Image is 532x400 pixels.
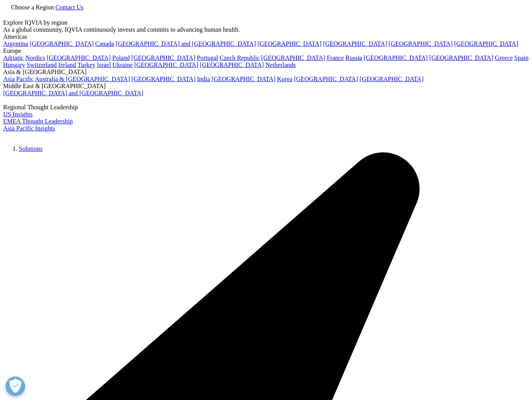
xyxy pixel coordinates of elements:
a: [GEOGRAPHIC_DATA] [323,40,387,47]
a: Turkey [77,62,95,68]
a: Israel [97,62,111,68]
div: Europe [3,47,529,54]
a: Canada [95,40,114,47]
a: Argentina [3,40,28,47]
a: EMEA Thought Leadership [3,118,73,125]
a: [GEOGRAPHIC_DATA] [261,54,325,61]
a: Contact Us [55,4,84,11]
a: [GEOGRAPHIC_DATA] [131,76,195,82]
a: [GEOGRAPHIC_DATA] [294,76,358,82]
div: Asia & [GEOGRAPHIC_DATA] [3,69,529,76]
a: [GEOGRAPHIC_DATA] [454,40,518,47]
a: Australia & [GEOGRAPHIC_DATA] [35,76,130,82]
a: [GEOGRAPHIC_DATA] [364,54,428,61]
a: Nordics [25,54,45,61]
a: Spain [514,54,528,61]
a: US Insights [3,111,33,118]
a: Asia Pacific [3,76,34,82]
a: Switzerland [27,62,56,68]
a: Asia Pacific Insights [3,125,55,132]
a: [GEOGRAPHIC_DATA] [30,40,94,47]
a: Korea [277,76,292,82]
a: Ukraine [113,62,133,68]
a: [GEOGRAPHIC_DATA] and [GEOGRAPHIC_DATA] [3,90,143,96]
a: Hungary [3,62,25,68]
a: [GEOGRAPHIC_DATA] and [GEOGRAPHIC_DATA] [116,40,256,47]
a: [GEOGRAPHIC_DATA] [47,54,111,61]
a: [GEOGRAPHIC_DATA] [200,62,264,68]
button: Open Preferences [5,376,25,396]
div: Explore IQVIA by region [3,19,529,26]
a: [GEOGRAPHIC_DATA] [257,40,321,47]
a: India [197,76,210,82]
div: Regional Thought Leadership [3,104,529,111]
div: Americas [3,33,529,40]
a: [GEOGRAPHIC_DATA] [360,76,424,82]
a: Adriatic [3,54,24,61]
a: Portugal [197,54,218,61]
a: [GEOGRAPHIC_DATA] [134,62,198,68]
a: Netherlands [265,62,295,68]
a: Russia [346,54,363,61]
a: [GEOGRAPHIC_DATA] [211,76,275,82]
a: [GEOGRAPHIC_DATA] [429,54,493,61]
a: [GEOGRAPHIC_DATA] [389,40,453,47]
span: Choose a Region [11,4,54,11]
a: Poland [112,54,129,61]
a: Solutions [19,145,42,152]
a: [GEOGRAPHIC_DATA] [131,54,195,61]
a: Ireland [58,62,76,68]
div: As a global community, IQVIA continuously invests and commits to advancing human health. [3,26,529,33]
a: Czech Republic [220,54,260,61]
a: France [327,54,344,61]
div: Middle East & [GEOGRAPHIC_DATA] [3,83,529,90]
a: Greece [495,54,512,61]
